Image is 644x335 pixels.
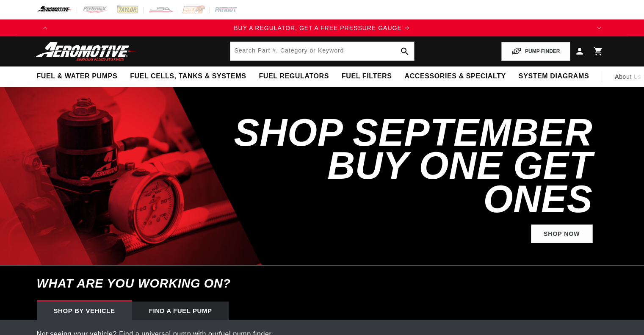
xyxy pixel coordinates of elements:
[37,302,132,320] div: Shop by vehicle
[512,66,595,86] summary: System Diagrams
[335,66,398,86] summary: Fuel Filters
[405,72,506,81] span: Accessories & Specialty
[37,72,118,81] span: Fuel & Water Pumps
[230,42,414,61] input: Search by Part Number, Category or Keyword
[130,72,246,81] span: Fuel Cells, Tanks & Systems
[591,19,608,36] button: Translation missing: en.sections.announcements.next_announcement
[132,302,229,320] div: Find a Fuel Pump
[30,66,124,86] summary: Fuel & Water Pumps
[231,116,593,216] h2: SHOP SEPTEMBER BUY ONE GET ONES
[234,25,402,31] span: BUY A REGULATOR, GET A FREE PRESSURE GAUGE
[501,42,570,61] button: PUMP FINDER
[54,23,591,33] div: 1 of 4
[16,19,629,36] slideshow-component: Translation missing: en.sections.announcements.announcement_bar
[398,66,512,86] summary: Accessories & Specialty
[395,42,414,61] button: search button
[16,266,629,302] h6: What are you working on?
[259,72,329,81] span: Fuel Regulators
[342,72,392,81] span: Fuel Filters
[519,72,589,81] span: System Diagrams
[615,73,641,80] span: About Us
[124,66,252,86] summary: Fuel Cells, Tanks & Systems
[33,42,139,61] img: Aeromotive
[37,19,54,36] button: Translation missing: en.sections.announcements.previous_announcement
[252,66,335,86] summary: Fuel Regulators
[54,23,591,33] a: BUY A REGULATOR, GET A FREE PRESSURE GAUGE
[531,224,593,244] a: Shop Now
[54,23,591,33] div: Announcement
